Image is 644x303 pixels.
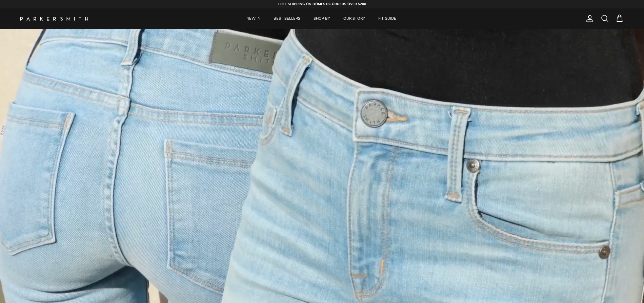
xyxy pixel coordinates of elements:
[337,8,371,29] a: OUR STORY
[307,8,336,29] a: SHOP BY
[20,17,88,21] a: Parker Smith
[267,8,306,29] a: BEST SELLERS
[583,15,594,23] a: Account
[101,8,542,29] div: Primary
[278,2,366,6] strong: FREE SHIPPING ON DOMESTIC ORDERS OVER $200
[372,8,402,29] a: FIT GUIDE
[240,8,266,29] a: NEW IN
